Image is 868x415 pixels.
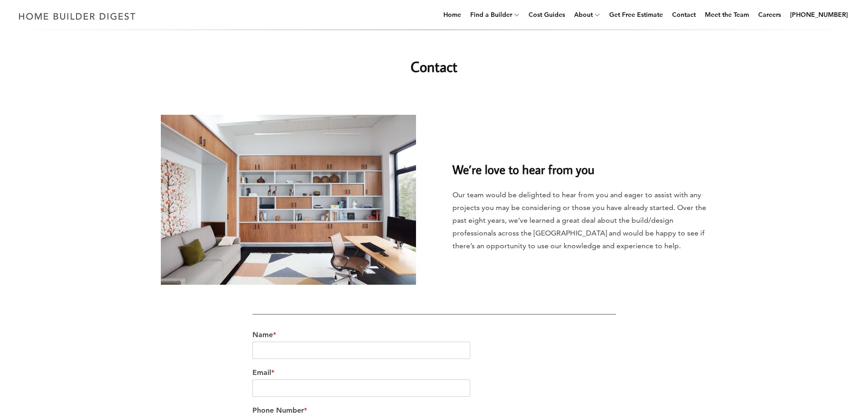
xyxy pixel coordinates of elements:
h2: We’re love to hear from you [452,147,708,179]
iframe: Drift Widget Chat Controller [822,369,857,404]
img: Home Builder Digest [15,7,140,25]
label: Email [252,368,616,378]
p: Our team would be delighted to hear from you and eager to assist with any projects you may be con... [452,189,708,252]
label: Name [252,330,616,340]
h1: Contact [252,56,616,77]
